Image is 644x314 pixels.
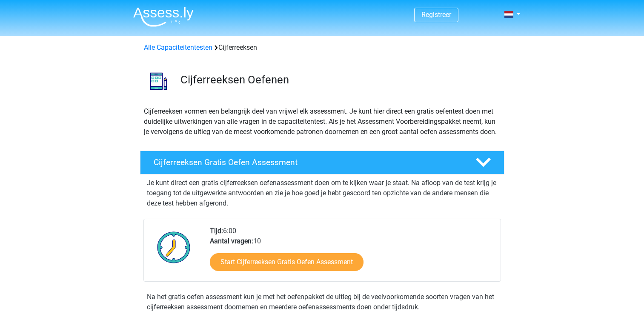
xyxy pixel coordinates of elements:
[154,157,462,167] h4: Cijferreeksen Gratis Oefen Assessment
[147,178,498,208] p: Je kunt direct een gratis cijferreeksen oefenassessment doen om te kijken waar je staat. Na afloo...
[210,227,223,235] b: Tijd:
[137,151,508,174] a: Cijferreeksen Gratis Oefen Assessment
[140,63,177,99] img: cijferreeksen
[210,237,253,245] b: Aantal vragen:
[133,7,194,27] img: Assessly
[144,106,501,137] p: Cijferreeksen vormen een belangrijk deel van vrijwel elk assessment. Je kunt hier direct een grat...
[144,43,212,51] a: Alle Capaciteitentesten
[143,292,501,312] div: Na het gratis oefen assessment kun je met het oefenpakket de uitleg bij de veelvoorkomende soorte...
[152,226,195,268] img: Klok
[203,226,500,281] div: 6:00 10
[210,253,364,271] a: Start Cijferreeksen Gratis Oefen Assessment
[421,11,451,19] a: Registreer
[180,73,498,86] h3: Cijferreeksen Oefenen
[140,43,504,53] div: Cijferreeksen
